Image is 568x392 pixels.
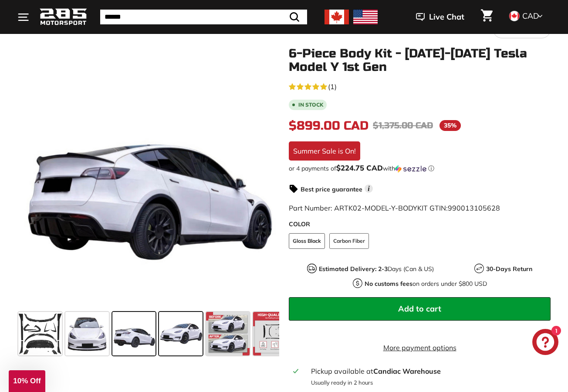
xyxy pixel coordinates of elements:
[319,265,434,274] p: Days (Can & US)
[39,7,87,27] img: Logo_285_Motorsport_areodynamics_components
[440,120,461,131] span: 35%
[486,265,532,273] strong: 30-Days Return
[289,47,551,74] h1: 6-Piece Body Kit - [DATE]-[DATE] Tesla Model Y 1st Gen
[289,204,500,212] span: Part Number: ARTK02-MODEL-Y-BODYKIT GTIN:
[405,6,476,28] button: Live Chat
[448,204,500,212] span: 990013105628
[289,220,551,229] label: COLOR
[530,329,561,357] inbox-online-store-chat: Shopify online store chat
[289,297,551,321] button: Add to cart
[476,2,498,32] a: Cart
[289,342,551,353] a: More payment options
[336,163,383,172] span: $224.75 CAD
[319,265,388,273] strong: Estimated Delivery: 2-3
[365,184,373,193] span: i
[365,279,487,288] p: on orders under $800 USD
[289,80,551,92] a: 5.0 rating (1 votes)
[289,164,551,173] div: or 4 payments of with
[328,81,337,92] span: (1)
[522,11,539,21] span: CAD
[311,366,547,376] div: Pickup available at
[311,379,547,387] p: Usually ready in 2 hours
[289,141,360,161] div: Summer Sale is On!
[373,367,441,375] strong: Candiac Warehouse
[9,370,45,392] div: 10% Off
[13,377,41,385] span: 10% Off
[298,102,323,107] b: In stock
[365,280,412,288] strong: No customs fees
[301,185,362,193] strong: Best price guarantee
[398,304,441,314] span: Add to cart
[373,120,433,131] span: $1,375.00 CAD
[100,10,307,24] input: Search
[289,118,369,133] span: $899.00 CAD
[289,164,551,173] div: or 4 payments of$224.75 CADwithSezzle Click to learn more about Sezzle
[395,165,426,173] img: Sezzle
[429,11,464,23] span: Live Chat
